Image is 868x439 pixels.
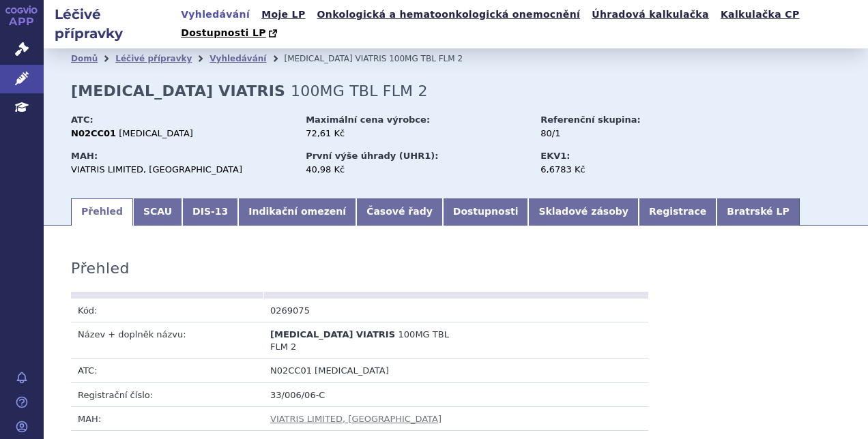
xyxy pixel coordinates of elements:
a: Onkologická a hematoonkologická onemocnění [313,5,585,24]
td: ATC: [71,359,263,382]
span: [MEDICAL_DATA] VIATRIS [284,54,386,63]
span: Dostupnosti LP [181,27,266,38]
div: 80/1 [540,127,694,140]
strong: Referenční skupina: [540,115,640,125]
td: Název + doplněk názvu: [71,322,263,359]
a: Registrace [639,198,717,226]
div: 6,6783 Kč [540,164,694,176]
span: [MEDICAL_DATA] VIATRIS [270,329,395,339]
span: 100MG TBL FLM 2 [389,54,463,63]
strong: První výše úhrady (UHR1): [306,151,438,161]
a: Domů [71,54,98,63]
a: Skladové zásoby [528,198,638,226]
a: Kalkulačka CP [717,5,804,24]
div: VIATRIS LIMITED, [GEOGRAPHIC_DATA] [71,164,293,176]
a: Indikační omezení [238,198,356,226]
td: Kód: [71,299,263,322]
a: Dostupnosti LP [177,24,284,43]
a: VIATRIS LIMITED, [GEOGRAPHIC_DATA] [270,414,442,424]
strong: EKV1: [540,151,570,161]
h3: Přehled [71,260,130,277]
strong: [MEDICAL_DATA] VIATRIS [71,82,285,100]
a: Moje LP [257,5,309,24]
div: 72,61 Kč [306,127,527,140]
strong: MAH: [71,151,98,161]
a: Časové řady [356,198,443,226]
td: MAH: [71,406,263,430]
a: Úhradová kalkulačka [588,5,713,24]
a: Vyhledávání [177,5,254,24]
span: [MEDICAL_DATA] [315,365,389,376]
a: Přehled [71,198,133,226]
span: N02CC01 [270,365,312,376]
a: Léčivé přípravky [115,54,192,63]
a: Dostupnosti [443,198,529,226]
a: Bratrské LP [717,198,799,226]
span: 100MG TBL FLM 2 [270,329,449,352]
div: 40,98 Kč [306,164,527,176]
span: 100MG TBL FLM 2 [291,82,428,100]
span: [MEDICAL_DATA] [119,128,193,138]
td: 33/006/06-C [263,382,648,406]
strong: ATC: [71,115,93,125]
strong: Maximální cena výrobce: [306,115,430,125]
td: Registrační číslo: [71,382,263,406]
a: DIS-13 [182,198,238,226]
a: Vyhledávání [209,54,266,63]
strong: N02CC01 [71,128,116,138]
td: 0269075 [263,299,456,322]
h2: Léčivé přípravky [44,5,177,43]
a: SCAU [133,198,182,226]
